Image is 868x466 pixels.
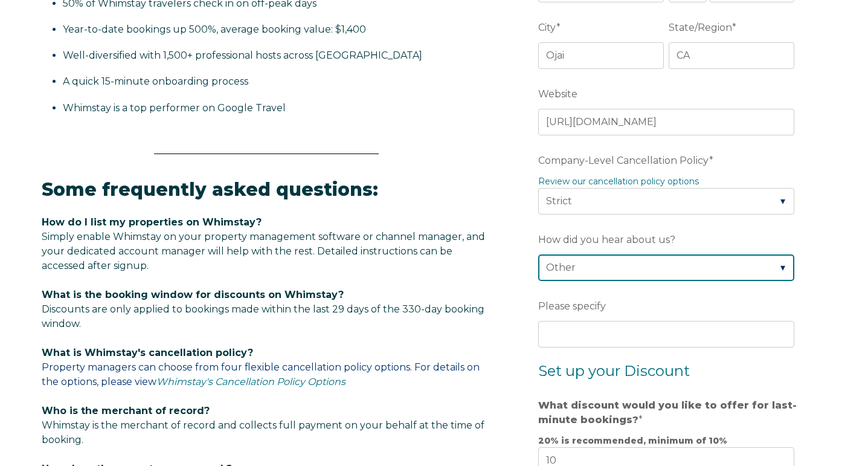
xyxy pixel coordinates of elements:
[538,151,709,170] span: Company-Level Cancellation Policy
[538,435,727,446] strong: 20% is recommended, minimum of 10%
[42,347,253,358] span: What is Whimstay's cancellation policy?
[42,405,210,416] span: Who is the merchant of record?
[156,376,346,387] a: Whimstay's Cancellation Policy Options
[42,178,378,201] span: Some frequently asked questions:
[538,176,699,187] a: Review our cancellation policy options
[538,85,577,103] span: Website
[42,419,484,445] span: Whimstay is the merchant of record and collects full payment on your behalf at the time of booking.
[63,24,366,35] span: Year-to-date bookings up 500%, average booking value: $1,400
[669,18,732,37] span: State/Region
[538,400,797,426] strong: What discount would you like to offer for last-minute bookings?
[63,76,248,87] span: A quick 15-minute onboarding process
[538,362,690,380] span: Set up your Discount
[538,230,675,249] span: How did you hear about us?
[538,18,556,37] span: City
[42,289,344,300] span: What is the booking window for discounts on Whimstay?
[42,216,262,228] span: How do I list my properties on Whimstay?
[63,102,286,114] span: Whimstay is a top performer on Google Travel
[42,303,484,329] span: Discounts are only applied to bookings made within the last 29 days of the 330-day booking window.
[42,231,485,271] span: Simply enable Whimstay on your property management software or channel manager, and your dedicate...
[63,50,422,61] span: Well-diversified with 1,500+ professional hosts across [GEOGRAPHIC_DATA]
[42,346,491,389] p: Property managers can choose from four flexible cancellation policy options. For details on the o...
[538,297,606,316] span: Please specify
